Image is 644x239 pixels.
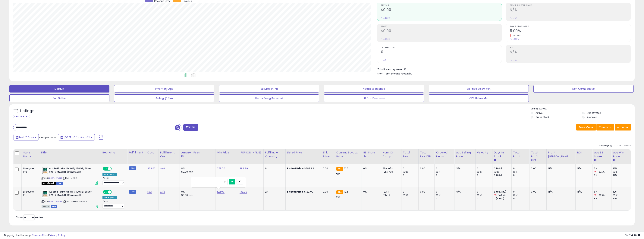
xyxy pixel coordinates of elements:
[336,190,343,194] small: FBA
[381,5,502,7] span: Revenue
[42,205,50,208] span: All listings currently available for purchase on Amazon
[383,193,398,197] div: FBM: 2
[240,167,248,170] a: 289.99
[381,50,502,55] h2: 0
[587,115,597,119] label: Archived
[429,94,529,102] button: CPT Below Min
[147,151,157,155] div: Cost
[42,167,98,184] div: ASIN:
[494,167,511,170] div: 0 (0%)
[9,94,109,102] button: Top Sellers
[477,151,491,155] div: Velocity
[531,190,543,193] div: 0.00
[625,233,640,237] span: 2025-08-14 14:46 GMT
[494,159,496,162] small: Days In Stock.
[436,170,441,173] small: (0%)
[102,177,124,185] div: Preset:
[383,151,400,159] div: Num of Comp.
[613,194,618,197] small: (0%)
[19,135,34,139] span: Last 7 Days
[181,190,212,193] div: 8%
[456,167,472,170] div: N/A
[548,151,574,159] div: Profit [PERSON_NAME]
[41,151,99,155] div: Title
[513,174,529,177] div: 0
[129,151,144,155] div: Fulfillment
[513,170,518,173] small: (0%)
[111,190,117,193] span: OFF
[594,174,611,177] div: 8%
[181,151,214,155] div: Amazon Fees
[494,190,511,193] div: 6 (85.71%)
[49,233,65,237] a: Privacy Policy
[147,190,152,194] a: N/A
[403,167,418,170] div: 0
[344,190,348,193] span: 125
[147,167,156,170] a: 262.00
[403,170,408,173] small: (0%)
[102,151,126,155] div: Repricing
[336,167,343,171] small: FBA
[510,38,519,40] small: Prev: 8.00%
[114,85,214,93] button: Inventory Age
[436,174,454,177] div: 0
[613,174,631,177] div: 125
[111,167,117,170] span: OFF
[4,233,17,237] strong: Copyright
[381,38,390,40] small: Prev: $0.00
[381,26,502,28] span: Profit
[513,194,518,197] small: (0%)
[510,29,631,34] h2: 5.00%
[181,193,212,197] div: $0.30 min
[594,197,611,200] div: 8%
[14,134,39,140] button: Last 7 Days
[403,151,417,159] div: Total Rev.
[436,197,454,200] div: 0
[381,47,502,49] span: Ordered Items
[63,200,87,203] span: | SKU: SJ-KDS2-YW94
[381,59,386,61] small: Prev: 0
[287,151,320,155] div: Listed Price
[381,29,502,34] h2: $0.00
[596,194,605,197] small: (-37.5%)
[615,124,631,131] button: Actions
[114,94,214,102] button: Selling @ Max
[613,151,629,159] div: Avg Win Price
[363,167,378,170] div: 0%
[183,124,198,131] button: Filters
[436,151,453,159] div: Ordered Items
[613,197,631,200] div: 125
[324,94,424,102] button: 30 Day Decrease
[103,190,108,193] span: ON
[240,151,262,155] div: [PERSON_NAME]
[510,17,517,19] small: Prev: N/A
[513,151,528,159] div: Total Profit
[344,167,348,170] span: 125
[323,190,332,193] div: 0.00
[64,135,90,139] span: [DATE]-30 - Aug-05
[217,190,225,194] a: 122.00
[613,170,618,173] small: (0%)
[420,190,432,193] div: 0.00
[219,94,319,102] button: Items Being Repriced
[102,200,124,209] div: Preset:
[383,167,398,170] div: FBA: n/a
[594,151,610,159] div: Avg BB Share
[217,167,225,170] a: 279.00
[363,151,379,159] div: BB Share 24h.
[383,190,398,193] div: FBA: 1
[596,124,614,131] button: Columns
[49,190,95,198] b: Apple iPad with WiFi, 128GB, Silver (2017 Model) (Renewed)
[287,190,318,193] div: $122.00
[23,151,37,159] div: Store Name
[265,190,283,193] div: 24
[477,190,492,193] div: 0
[494,174,511,177] div: 0 (0%)
[381,8,502,13] h2: $0.00
[13,115,30,118] div: Clear All Filters
[548,167,573,170] div: N/A
[16,215,43,219] span: Show: entries
[599,125,611,129] span: Columns
[265,167,283,170] div: 0
[324,85,424,93] button: Needs to Reprice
